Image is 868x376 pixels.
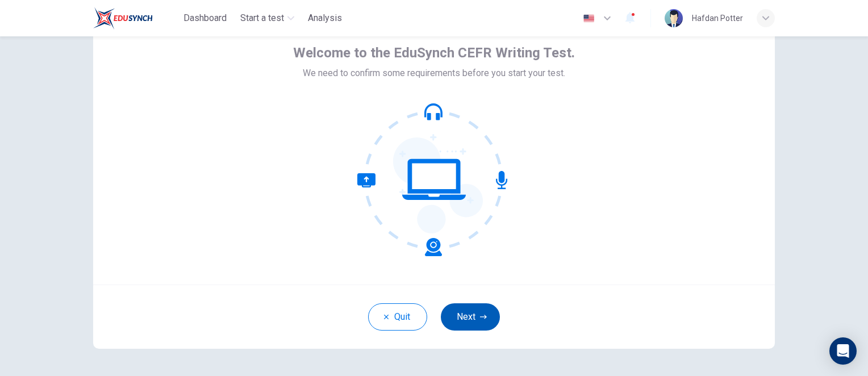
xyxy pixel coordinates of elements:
img: en [582,14,596,23]
span: Start a test [240,11,284,25]
div: You need a license to access this content [303,8,347,28]
span: We need to confirm some requirements before you start your test. [303,66,565,80]
button: Analysis [303,8,347,28]
button: Dashboard [179,8,231,28]
img: EduSynch logo [93,7,153,30]
div: Open Intercom Messenger [829,337,857,365]
a: EduSynch logo [93,7,179,30]
span: Analysis [308,11,342,25]
button: Next [441,303,500,331]
button: Start a test [236,8,299,28]
button: Quit [368,303,427,331]
img: Profile picture [665,9,683,27]
div: Hafdan Potter [692,11,743,25]
span: Dashboard [183,11,227,25]
span: Welcome to the EduSynch CEFR Writing Test. [293,44,575,62]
